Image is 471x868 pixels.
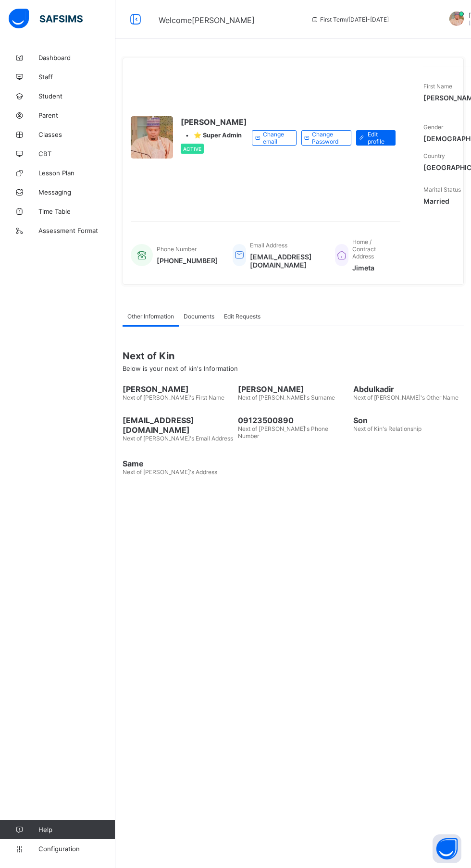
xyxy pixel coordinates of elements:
[368,131,388,145] span: Edit profile
[38,111,115,119] span: Parent
[433,834,461,863] button: Open asap
[184,313,214,320] span: Documents
[353,384,464,394] span: Abdulkadir
[423,123,443,131] span: Gender
[38,826,115,833] span: Help
[38,188,115,196] span: Messaging
[181,117,247,127] span: [PERSON_NAME]
[353,416,464,425] span: Son
[123,384,233,394] span: [PERSON_NAME]
[123,394,224,401] span: Next of [PERSON_NAME]'s First Name
[423,83,452,90] span: First Name
[38,131,115,138] span: Classes
[157,257,218,265] span: [PHONE_NUMBER]
[250,253,321,269] span: [EMAIL_ADDRESS][DOMAIN_NAME]
[159,15,255,25] span: Welcome [PERSON_NAME]
[194,132,242,139] span: ⭐ Super Admin
[353,394,459,401] span: Next of [PERSON_NAME]'s Other Name
[183,146,201,152] span: Active
[38,208,115,215] span: Time Table
[423,186,461,193] span: Marital Status
[38,845,115,853] span: Configuration
[38,73,115,81] span: Staff
[38,169,115,177] span: Lesson Plan
[38,54,115,61] span: Dashboard
[250,242,287,249] span: Email Address
[224,313,260,320] span: Edit Requests
[238,425,328,440] span: Next of [PERSON_NAME]'s Phone Number
[181,132,247,139] div: •
[123,365,238,372] span: Below is your next of kin's Information
[38,150,115,158] span: CBT
[238,384,348,394] span: [PERSON_NAME]
[9,9,83,29] img: safsims
[123,468,217,476] span: Next of [PERSON_NAME]'s Address
[38,227,115,234] span: Assessment Format
[353,425,421,432] span: Next of Kin's Relationship
[38,92,115,100] span: Student
[238,416,348,425] span: 09123500890
[423,152,445,159] span: Country
[263,131,289,145] span: Change email
[127,313,174,320] span: Other Information
[157,245,197,253] span: Phone Number
[238,394,335,401] span: Next of [PERSON_NAME]'s Surname
[312,131,344,145] span: Change Password
[352,238,376,260] span: Home / Contract Address
[123,459,233,468] span: Same
[123,435,233,442] span: Next of [PERSON_NAME]'s Email Address
[352,264,391,272] span: Jimeta
[123,350,464,362] span: Next of Kin
[310,16,389,23] span: session/term information
[123,416,233,435] span: [EMAIL_ADDRESS][DOMAIN_NAME]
